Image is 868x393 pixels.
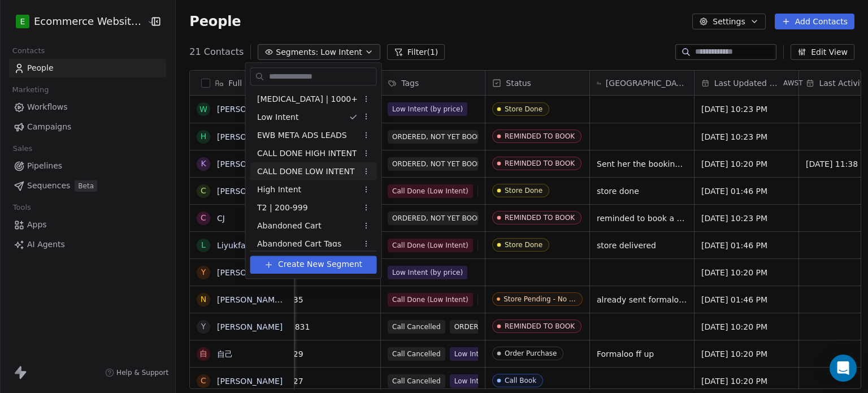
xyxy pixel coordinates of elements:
span: EWB META ADS LEADS [257,129,347,141]
span: CALL DONE LOW INTENT [257,166,355,178]
button: Create New Segment [250,256,377,274]
span: [MEDICAL_DATA] | 1000+ [257,93,358,105]
span: Abandoned Cart [257,220,322,232]
span: High Intent [257,184,301,196]
span: Low Intent [257,111,298,123]
span: CALL DONE HIGH INTENT [257,148,357,159]
span: Abandoned Cart Tags [257,238,341,250]
span: Create New Segment [278,259,362,271]
span: T2 | 200-999 [257,202,308,214]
